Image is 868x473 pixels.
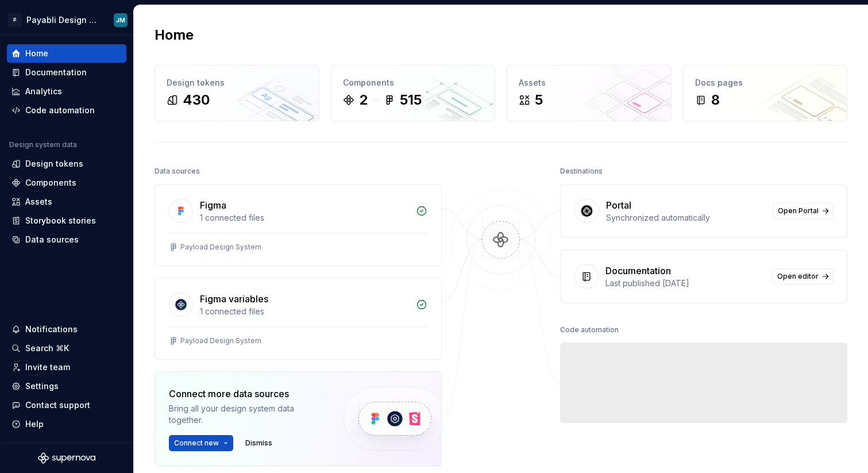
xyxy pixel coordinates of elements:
[200,198,226,212] div: Figma
[7,415,126,433] button: Help
[7,174,126,192] a: Components
[155,65,319,121] a: Design tokens430
[116,16,125,25] div: JM
[155,163,200,179] div: Data sources
[2,7,131,32] button: PPayabli Design SystemJM
[9,140,77,149] div: Design system data
[711,91,720,109] div: 8
[25,196,52,207] div: Assets
[343,77,484,89] div: Components
[25,380,59,392] div: Settings
[25,324,78,335] div: Notifications
[773,203,833,219] a: Open Portal
[400,91,422,109] div: 515
[560,322,619,338] div: Code automation
[535,91,543,109] div: 5
[26,14,100,26] div: Payabli Design System
[7,230,126,249] a: Data sources
[25,418,44,430] div: Help
[240,435,277,451] button: Dismiss
[507,65,672,121] a: Assets5
[169,387,324,401] div: Connect more data sources
[25,105,95,116] div: Code automation
[7,396,126,414] button: Contact support
[200,306,409,317] div: 1 connected files
[25,215,96,226] div: Storybook stories
[169,435,233,451] button: Connect new
[25,86,62,97] div: Analytics
[155,26,194,44] h2: Home
[519,77,659,89] div: Assets
[605,278,765,289] div: Last published [DATE]
[683,65,848,121] a: Docs pages8
[25,177,76,189] div: Components
[25,48,48,59] div: Home
[155,184,442,266] a: Figma1 connected filesPayload Design System
[7,193,126,211] a: Assets
[605,264,671,278] div: Documentation
[25,234,79,245] div: Data sources
[7,155,126,173] a: Design tokens
[183,91,210,109] div: 430
[7,44,126,63] a: Home
[200,292,268,306] div: Figma variables
[7,211,126,230] a: Storybook stories
[25,158,83,170] div: Design tokens
[38,452,95,464] svg: Supernova Logo
[180,336,261,345] div: Payload Design System
[200,212,409,224] div: 1 connected files
[7,358,126,376] a: Invite team
[7,101,126,120] a: Code automation
[331,65,496,121] a: Components2515
[180,243,261,252] div: Payload Design System
[560,163,603,179] div: Destinations
[606,198,631,212] div: Portal
[245,439,272,448] span: Dismiss
[25,67,87,78] div: Documentation
[606,212,766,224] div: Synchronized automatically
[695,77,836,89] div: Docs pages
[167,77,307,89] div: Design tokens
[7,63,126,82] a: Documentation
[777,272,819,281] span: Open editor
[169,403,324,426] div: Bring all your design system data together.
[155,278,442,360] a: Figma variables1 connected filesPayload Design System
[8,13,22,27] div: P
[772,268,833,284] a: Open editor
[174,439,219,448] span: Connect new
[25,343,69,354] div: Search ⌘K
[7,82,126,101] a: Analytics
[7,339,126,357] button: Search ⌘K
[359,91,368,109] div: 2
[25,399,90,411] div: Contact support
[7,320,126,339] button: Notifications
[7,377,126,395] a: Settings
[25,362,70,373] div: Invite team
[778,206,819,216] span: Open Portal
